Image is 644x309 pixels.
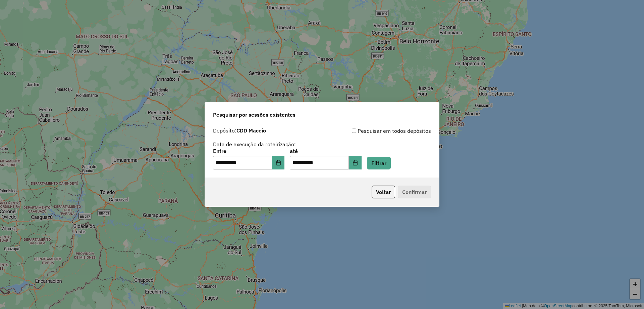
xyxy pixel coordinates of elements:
button: Choose Date [272,156,285,169]
label: até [290,147,361,155]
div: Pesquisar em todos depósitos [322,127,431,135]
label: Data de execução da roteirização: [213,140,296,148]
strong: CDD Maceio [236,127,266,134]
span: Pesquisar por sessões existentes [213,111,296,119]
button: Voltar [372,186,395,198]
button: Filtrar [367,157,391,169]
button: Choose Date [349,156,362,169]
label: Depósito: [213,126,266,134]
label: Entre [213,147,284,155]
